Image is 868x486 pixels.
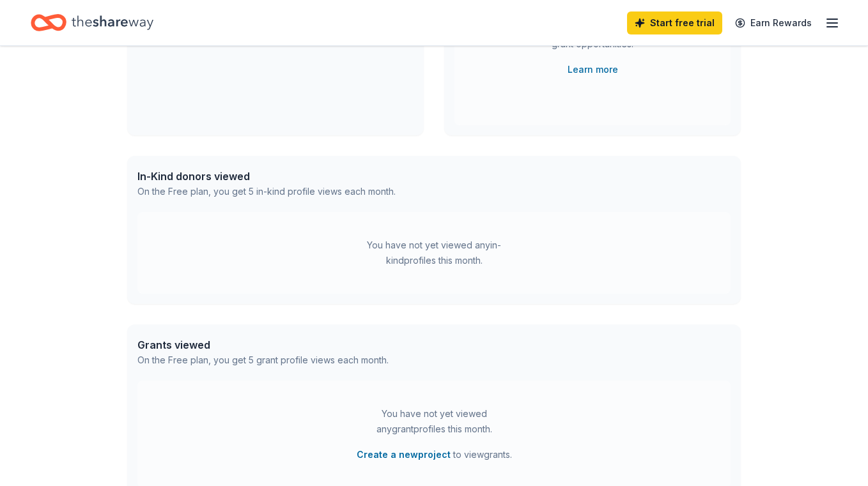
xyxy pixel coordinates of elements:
[137,337,389,353] div: Grants viewed
[354,406,514,437] div: You have not yet viewed any grant profiles this month.
[568,62,618,77] a: Learn more
[354,238,514,268] div: You have not yet viewed any in-kind profiles this month.
[727,11,819,34] a: Earn Rewards
[137,353,389,368] div: On the Free plan, you get 5 grant profile views each month.
[357,447,451,462] button: Create a newproject
[357,447,512,462] span: to view grants .
[31,8,153,38] a: Home
[137,169,396,184] div: In-Kind donors viewed
[137,184,396,199] div: On the Free plan, you get 5 in-kind profile views each month.
[627,11,722,34] a: Start free trial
